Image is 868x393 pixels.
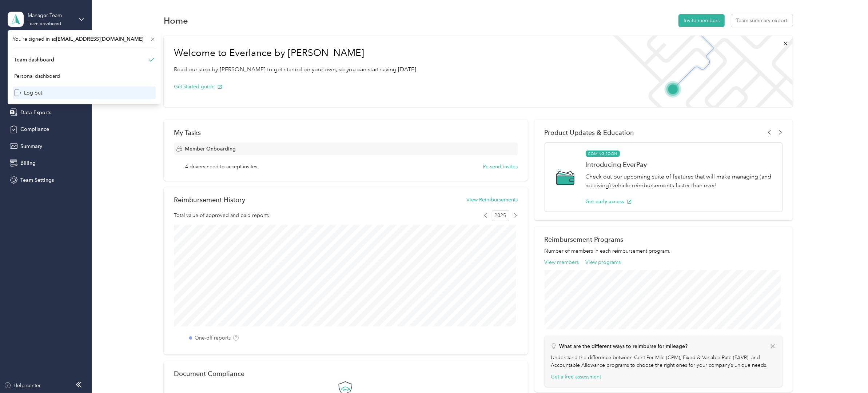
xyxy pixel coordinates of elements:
[14,56,54,64] div: Team dashboard
[606,36,792,107] img: Welcome to everlance
[174,83,222,91] button: Get started guide
[185,145,236,153] span: Member Onboarding
[551,373,601,381] button: Get a free assessment
[492,210,509,221] span: 2025
[174,196,245,204] h2: Reimbursement History
[20,159,36,167] span: Billing
[164,17,188,24] h1: Home
[586,151,620,157] span: COMING SOON
[174,65,418,74] p: Read our step-by-[PERSON_NAME] to get started on your own, so you can start saving [DATE].
[185,163,257,171] span: 4 drivers need to accept invites
[174,47,418,59] h1: Welcome to Everlance by [PERSON_NAME]
[586,161,775,168] h1: Introducing EverPay
[545,236,783,243] h2: Reimbursement Programs
[20,125,49,133] span: Compliance
[4,382,41,389] button: Help center
[174,129,518,136] div: My Tasks
[678,14,725,27] button: Invite members
[174,370,244,377] h2: Document Compliance
[559,342,688,350] p: What are the different ways to reimburse for mileage?
[731,14,793,27] button: Team summary export
[586,172,775,190] p: Check out our upcoming suite of features that will make managing (and receiving) vehicle reimburs...
[585,258,621,266] button: View programs
[545,129,634,136] span: Product Updates & Education
[13,35,156,43] span: You’re signed in as
[28,12,73,19] div: Manager Team
[586,198,632,205] button: Get early access
[14,89,42,97] div: Log out
[195,334,231,342] label: One-off reports
[20,109,51,116] span: Data Exports
[827,352,868,393] iframe: Everlance-gr Chat Button Frame
[174,212,269,219] span: Total value of approved and paid reports
[466,196,518,204] button: View Reimbursements
[28,22,61,26] div: Team dashboard
[56,36,143,42] span: [EMAIL_ADDRESS][DOMAIN_NAME]
[545,258,579,266] button: View members
[14,72,60,80] div: Personal dashboard
[20,176,54,184] span: Team Settings
[551,354,776,369] p: Understand the difference between Cent Per Mile (CPM), Fixed & Variable Rate (FAVR), and Accounta...
[483,163,518,171] button: Re-send invites
[20,143,42,150] span: Summary
[545,247,783,255] p: Number of members in each reimbursement program.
